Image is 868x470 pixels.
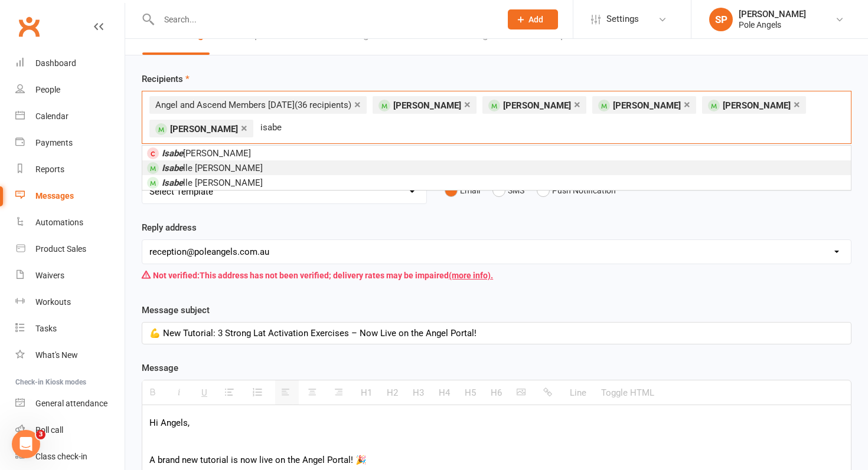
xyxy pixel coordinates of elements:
a: Roll call [15,417,125,443]
input: Search Prospects, Members and Reports [259,120,299,135]
span: (36 recipients) [295,100,351,110]
p: A brand new tutorial is now live on the Angel Portal! 🎉 [149,453,844,467]
div: [PERSON_NAME] [739,9,806,19]
a: × [241,119,247,137]
span: [PERSON_NAME] [393,100,461,111]
div: People [35,85,60,94]
div: Payments [35,138,73,147]
div: Automations [35,218,83,227]
a: General attendance kiosk mode [15,390,125,417]
div: General attendance [35,399,107,408]
a: Calendar [15,103,125,130]
div: SP [709,8,733,31]
input: Search... [155,11,492,28]
a: × [354,95,361,114]
span: Settings [606,6,639,32]
a: Automations [15,209,125,236]
a: Workouts [15,289,125,315]
a: Class kiosk mode [15,443,125,470]
span: lle [PERSON_NAME] [162,163,263,173]
label: Message subject [142,303,210,317]
a: People [15,77,125,103]
a: Reports [15,156,125,183]
button: Email [445,179,480,202]
div: Roll call [35,425,63,435]
a: Clubworx [14,12,44,41]
span: [PERSON_NAME] [170,124,238,134]
em: Isabe [162,148,183,159]
a: × [574,95,580,114]
a: (more info). [449,271,493,280]
div: Waivers [35,271,64,280]
a: Dashboard [15,50,125,77]
div: Workouts [35,297,71,307]
a: Waivers [15,262,125,289]
span: [PERSON_NAME] [162,148,251,159]
a: × [684,95,690,114]
iframe: Intercom live chat [12,430,40,458]
div: Pole Angels [739,19,806,30]
span: [PERSON_NAME] [503,100,571,111]
div: Messages [35,191,74,201]
span: [PERSON_NAME] [613,100,681,111]
span: 3 [36,430,45,439]
p: Hi Angels, [149,416,844,430]
div: Product Sales [35,244,86,254]
button: Push Notification [537,179,616,202]
a: Product Sales [15,236,125,262]
div: Calendar [35,111,68,121]
div: Tasks [35,324,57,333]
label: Recipients [142,72,190,86]
p: 💪 New Tutorial: 3 Strong Lat Activation Exercises – Now Live on the Angel Portal! [149,326,844,340]
span: [PERSON_NAME] [723,100,791,111]
span: Angel and Ascend Members [DATE] [155,100,351,110]
button: Add [508,9,558,29]
label: Message [142,361,178,375]
div: What's New [35,350,78,360]
a: × [464,95,471,114]
strong: Not verified: [153,271,200,280]
a: Tasks [15,315,125,342]
em: Isabe [162,163,183,173]
button: SMS [492,179,524,202]
a: What's New [15,342,125,369]
a: Payments [15,130,125,156]
em: Isabe [162,178,183,188]
div: This address has not been verified; delivery rates may be impaired [142,264,851,287]
span: Add [528,15,543,24]
a: × [794,95,800,114]
div: Dashboard [35,58,76,68]
div: Class check-in [35,452,87,461]
div: Reports [35,165,64,174]
a: Messages [15,183,125,209]
span: lle [PERSON_NAME] [162,178,263,188]
label: Reply address [142,221,197,235]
